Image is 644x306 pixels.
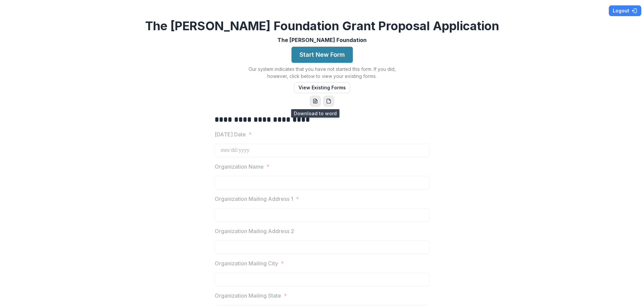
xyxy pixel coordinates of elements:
[277,36,367,44] p: The [PERSON_NAME] Foundation
[238,65,406,80] p: Our system indicates that you have not started this form. If you did, however, click below to vie...
[215,259,278,267] p: Organization Mailing City
[310,96,321,106] button: word-download
[323,96,334,106] button: pdf-download
[609,5,641,16] button: Logout
[291,47,353,63] button: Start New Form
[215,163,264,171] p: Organization Name
[215,227,294,235] p: Organization Mailing Address 2
[215,195,293,203] p: Organization Mailing Address 1
[145,19,499,33] h2: The [PERSON_NAME] Foundation Grant Proposal Application
[294,82,350,93] button: View Existing Forms
[215,292,281,300] p: Organization Mailing State
[215,130,246,138] p: [DATE] Date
